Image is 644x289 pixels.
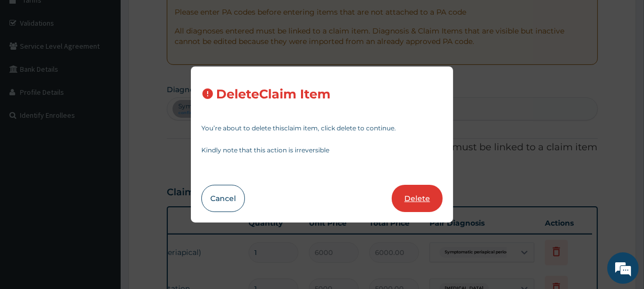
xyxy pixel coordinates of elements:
[5,184,200,221] textarea: Type your message and hit 'Enter'
[55,59,176,72] div: Chat with us now
[201,185,245,212] button: Cancel
[201,125,443,131] p: You’re about to delete this claim item , click delete to continue.
[172,5,197,30] div: Minimize live chat window
[19,52,42,79] img: d_794563401_company_1708531726252_794563401
[392,185,443,212] button: Delete
[61,81,145,187] span: We're online!
[201,147,443,153] p: Kindly note that this action is irreversible
[216,87,330,102] h3: Delete Claim Item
